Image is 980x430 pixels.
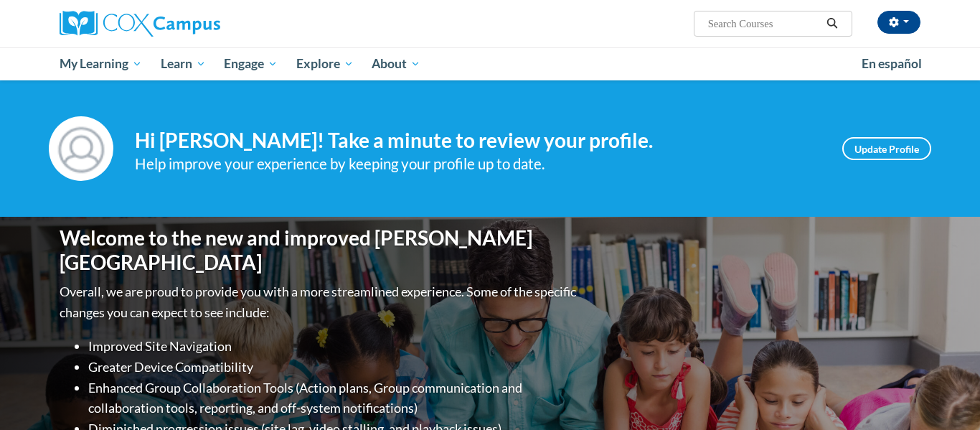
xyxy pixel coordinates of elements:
[363,47,430,80] a: About
[372,55,420,73] span: About
[923,373,969,419] iframe: Button to launch messaging window
[60,11,220,37] img: Cox Campus
[877,11,920,34] button: Account Settings
[296,55,354,73] span: Explore
[862,56,922,71] span: En español
[707,15,821,32] input: Search Courses
[38,47,942,80] div: Main menu
[88,357,580,378] li: Greater Device Compatibility
[287,47,363,80] a: Explore
[88,336,580,357] li: Improved Site Navigation
[215,47,287,80] a: Engage
[50,47,151,80] a: My Learning
[135,152,821,176] div: Help improve your experience by keeping your profile up to date.
[821,15,843,32] button: Search
[60,281,580,323] p: Overall, we are proud to provide you with a more streamlined experience. Some of the specific cha...
[60,11,332,37] a: Cox Campus
[60,55,142,73] span: My Learning
[88,378,580,419] li: Enhanced Group Collaboration Tools (Action plans, Group communication and collaboration tools, re...
[161,55,206,73] span: Learn
[49,116,113,181] img: Profile Image
[842,137,931,160] a: Update Profile
[135,128,821,153] h4: Hi [PERSON_NAME]! Take a minute to review your profile.
[852,49,931,79] a: En español
[60,226,580,274] h1: Welcome to the new and improved [PERSON_NAME][GEOGRAPHIC_DATA]
[151,47,215,80] a: Learn
[224,55,278,73] span: Engage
